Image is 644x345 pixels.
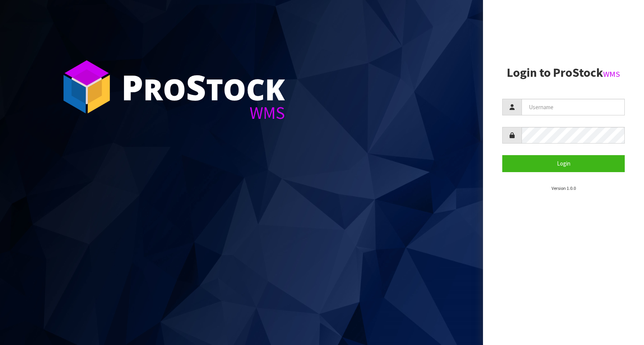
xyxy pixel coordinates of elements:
button: Login [502,155,625,172]
small: WMS [603,69,620,79]
div: ro tock [121,69,285,104]
span: P [121,63,143,110]
div: WMS [121,104,285,122]
input: Username [522,99,625,115]
h2: Login to ProStock [502,66,625,79]
small: Version 1.0.0 [552,185,576,191]
span: S [186,63,206,110]
img: ProStock Cube [58,58,116,116]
